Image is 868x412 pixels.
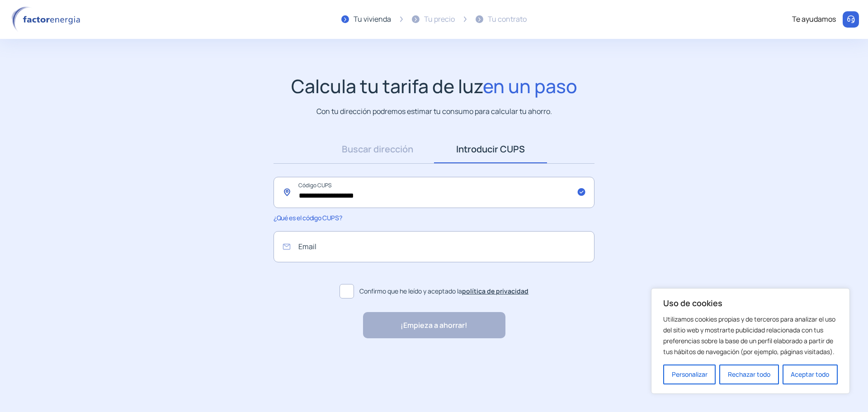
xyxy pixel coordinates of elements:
button: Personalizar [663,365,716,384]
p: Con tu dirección podremos estimar tu consumo para calcular tu ahorro. [316,106,552,117]
div: Tu vivienda [354,14,391,25]
div: Tu contrato [488,14,527,25]
div: Te ayudamos [792,14,836,25]
img: llamar [846,15,855,24]
div: Tu precio [424,14,455,25]
p: Uso de cookies [663,298,838,308]
a: política de privacidad [462,287,528,295]
a: Buscar dirección [321,135,434,163]
p: Utilizamos cookies propias y de terceros para analizar el uso del sitio web y mostrarte publicida... [663,314,838,357]
span: en un paso [483,73,577,99]
div: Uso de cookies [651,288,850,394]
a: Introducir CUPS [434,135,547,163]
h1: Calcula tu tarifa de luz [291,75,577,97]
span: Confirmo que he leído y aceptado la [359,286,528,296]
button: Rechazar todo [719,365,778,384]
button: Aceptar todo [783,365,838,384]
span: ¿Qué es el código CUPS? [274,213,342,222]
img: logo factor [9,6,86,33]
